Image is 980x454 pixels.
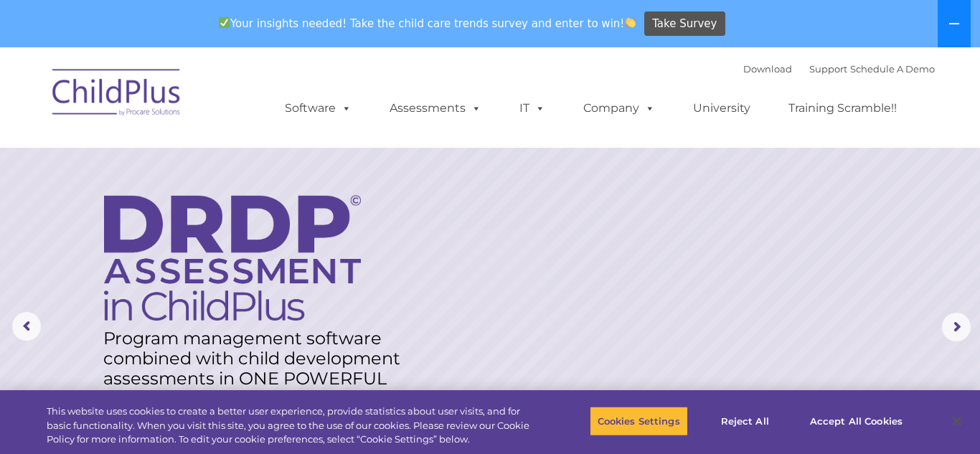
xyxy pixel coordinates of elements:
[743,63,792,75] a: Download
[219,17,230,28] img: ✅
[45,59,189,131] img: ChildPlus by Procare Solutions
[652,11,717,37] span: Take Survey
[505,94,560,123] a: IT
[590,406,688,436] button: Cookies Settings
[47,405,539,447] div: This website uses cookies to create a better user experience, provide statistics about user visit...
[941,405,973,437] button: Close
[212,9,642,37] span: Your insights needed! Take the child care trends survey and enter to win!
[743,63,935,75] font: |
[199,153,260,164] span: Phone number
[569,94,669,123] a: Company
[802,406,910,436] button: Accept All Cookies
[850,63,935,75] a: Schedule A Demo
[774,94,911,123] a: Training Scramble!!
[700,406,790,436] button: Reject All
[199,95,243,105] span: Last name
[679,94,765,123] a: University
[103,328,417,409] rs-layer: Program management software combined with child development assessments in ONE POWERFUL system! T...
[625,17,636,28] img: 👏
[270,94,366,123] a: Software
[375,94,496,123] a: Assessments
[104,195,361,321] img: DRDP Assessment in ChildPlus
[644,11,725,37] a: Take Survey
[809,63,847,75] a: Support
